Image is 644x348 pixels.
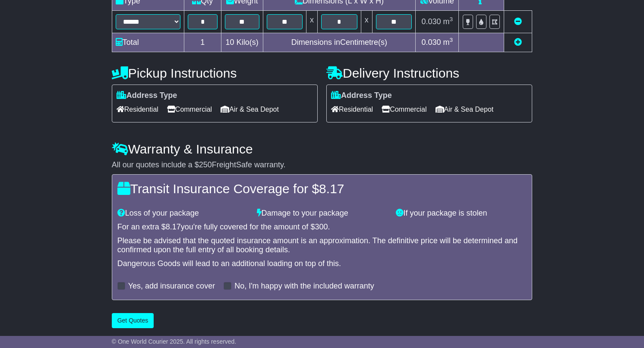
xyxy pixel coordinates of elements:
span: Commercial [382,103,426,116]
span: Residential [331,103,373,116]
sup: 3 [450,37,453,43]
div: Dangerous Goods will lead to an additional loading on top of this. [117,259,527,269]
a: Add new item [514,38,522,47]
span: 300 [315,223,328,231]
span: Residential [117,103,158,116]
span: m [443,17,453,26]
label: Address Type [117,91,177,100]
sup: 3 [450,16,453,22]
h4: Warranty & Insurance [112,142,533,156]
span: 8.17 [166,223,181,231]
td: x [361,11,372,33]
span: 10 [226,38,234,47]
td: Kilo(s) [221,33,263,52]
h4: Delivery Instructions [326,66,532,80]
td: Total [112,33,184,52]
span: 250 [199,160,212,169]
td: Dimensions in Centimetre(s) [263,33,416,52]
span: Commercial [167,103,212,116]
div: For an extra $ you're fully covered for the amount of $ . [117,223,527,232]
span: 0.030 [422,17,441,26]
h4: Pickup Instructions [112,66,318,80]
div: Please be advised that the quoted insurance amount is an approximation. The definitive price will... [117,236,527,255]
a: Remove this item [514,17,522,26]
h4: Transit Insurance Coverage for $ [117,182,527,196]
span: © One World Courier 2025. All rights reserved. [112,338,237,345]
label: Yes, add insurance cover [128,282,215,291]
span: 0.030 [422,38,441,47]
label: Address Type [331,91,392,100]
label: No, I'm happy with the included warranty [234,282,374,291]
div: If your package is stolen [391,209,531,218]
span: Air & Sea Depot [436,103,494,116]
span: 8.17 [319,182,344,196]
div: Damage to your package [253,209,392,218]
td: x [306,11,318,33]
td: 1 [184,33,221,52]
span: m [443,38,453,47]
div: All our quotes include a $ FreightSafe warranty. [112,160,533,170]
button: Get Quotes [112,313,154,328]
span: Air & Sea Depot [221,103,279,116]
div: Loss of your package [113,209,253,218]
